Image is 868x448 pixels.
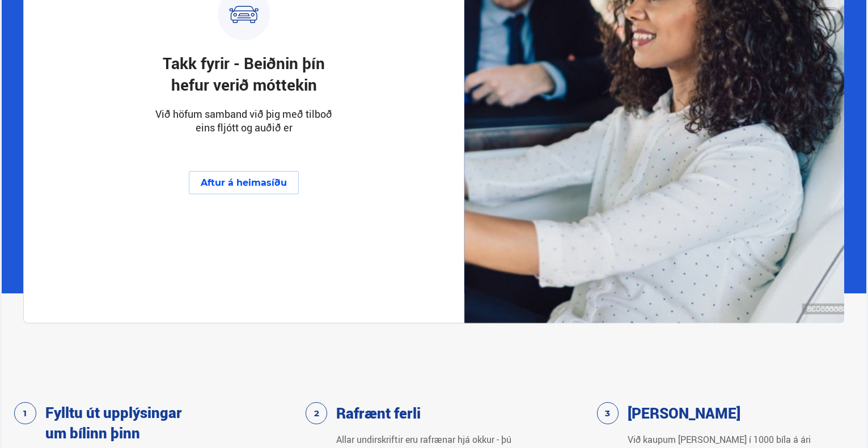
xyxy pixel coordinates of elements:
h3: Fylltu út upplýsingar um bílinn þinn [45,402,187,443]
h3: Rafrænt ferli [336,403,421,423]
p: Við höfum samband við þig með tilboð eins fljótt og auðið er [149,107,339,135]
button: Aftur á heimasíðu [189,171,299,194]
button: Opna LiveChat spjallviðmót [9,5,43,39]
h3: Takk fyrir - Beiðnin þín hefur verið móttekin [149,52,339,95]
h3: [PERSON_NAME] [628,403,740,423]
